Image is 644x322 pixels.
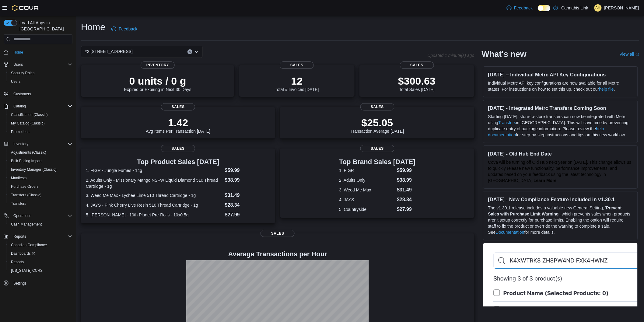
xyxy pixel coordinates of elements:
[11,103,28,110] button: Catalog
[498,120,516,125] a: Transfers
[561,4,588,12] p: Cannabis Link
[9,183,41,190] a: Purchase Orders
[339,187,394,193] dt: 3. Weed Me Max
[9,191,44,199] a: Transfers (Classic)
[488,205,633,235] p: The v1.30.1 release includes a valuable new General Setting, ' ', which prevents sales when produ...
[86,250,470,258] h4: Average Transactions per Hour
[13,92,31,96] span: Customers
[9,166,59,173] a: Inventory Manager (Classic)
[86,177,222,189] dt: 2. Adults Only - Missionary Mango NSFW Liquid Diamond 510 Thread Cartridge - 1g
[225,201,271,209] dd: $28.34
[9,128,72,135] span: Promotions
[514,5,533,11] span: Feedback
[11,268,43,273] span: [US_STATE] CCRS
[225,167,271,174] dd: $59.99
[397,196,415,203] dd: $28.34
[397,177,415,184] dd: $38.99
[360,103,394,110] span: Sales
[488,72,633,78] h3: [DATE] – Individual Metrc API Key Configurations
[339,206,394,212] dt: 5. Countryside
[9,250,38,257] a: Dashboards
[9,69,72,77] span: Security Roles
[141,61,175,69] span: Inventory
[9,174,72,182] span: Manifests
[9,111,50,118] a: Classification (Classic)
[11,140,31,148] button: Inventory
[591,4,592,12] p: |
[225,211,271,219] dd: $27.99
[261,230,295,237] span: Sales
[11,61,25,68] button: Users
[6,199,75,208] button: Transfers
[13,281,26,286] span: Settings
[596,4,601,12] span: AH
[86,158,270,166] h3: Top Product Sales [DATE]
[11,243,47,247] span: Canadian Compliance
[86,167,222,173] dt: 1. FIGR - Jungle Fumes - 14g
[187,49,192,54] button: Clear input
[482,49,527,59] h2: What's new
[9,221,44,228] a: Cash Management
[9,78,23,85] a: Users
[6,258,75,266] button: Reports
[225,177,271,184] dd: $38.99
[488,114,633,138] p: Starting [DATE], store-to-store transfers can now be integrated with Metrc using in [GEOGRAPHIC_D...
[534,178,556,183] a: Learn More
[11,71,34,75] span: Security Roles
[119,26,137,32] span: Feedback
[9,69,37,77] a: Security Roles
[9,174,29,182] a: Manifests
[124,75,191,92] div: Expired or Expiring in Next 30 Days
[9,267,45,274] a: [US_STATE] CCRS
[6,241,75,249] button: Canadian Compliance
[11,140,72,148] span: Inventory
[9,120,47,127] a: My Catalog (Classic)
[81,21,105,33] h1: Home
[488,105,633,111] h3: [DATE] - Integrated Metrc Transfers Coming Soon
[1,232,75,241] button: Reports
[11,201,26,206] span: Transfers
[9,78,72,85] span: Users
[11,167,57,172] span: Inventory Manager (Classic)
[339,167,394,173] dt: 1. FIGR
[398,75,436,87] p: $300.63
[488,196,633,202] h3: [DATE] - New Compliance Feature Included in v1.30.1
[17,20,72,32] span: Load All Apps in [GEOGRAPHIC_DATA]
[280,61,314,69] span: Sales
[6,77,75,86] button: Users
[13,104,26,109] span: Catalog
[428,53,474,58] p: Updated 1 minute(s) ago
[11,176,26,180] span: Manifests
[11,79,20,84] span: Users
[1,48,75,57] button: Home
[6,182,75,191] button: Purchase Orders
[11,112,48,117] span: Classification (Classic)
[397,167,415,174] dd: $59.99
[488,151,633,157] h3: [DATE] - Old Hub End Date
[11,61,72,68] span: Users
[6,249,75,258] a: Dashboards
[161,103,195,110] span: Sales
[146,117,210,129] p: 1.42
[6,110,75,119] button: Classification (Classic)
[86,192,222,198] dt: 3. Weed Me Max - Lychee Lime 510 Thread Cartridge - 1g
[398,75,436,92] div: Total Sales [DATE]
[275,75,319,87] p: 12
[11,150,46,155] span: Adjustments (Classic)
[194,49,199,54] button: Open list of options
[275,75,319,92] div: Total # Invoices [DATE]
[488,160,632,183] span: Cova will be turning off Old Hub next year on [DATE]. This change allows us to quickly release ne...
[9,157,72,165] span: Bulk Pricing Import
[11,260,24,264] span: Reports
[1,102,75,110] button: Catalog
[339,158,415,166] h3: Top Brand Sales [DATE]
[9,166,72,173] span: Inventory Manager (Classic)
[339,197,394,203] dt: 4. JAYS
[9,221,72,228] span: Cash Management
[11,233,29,240] button: Reports
[6,174,75,182] button: Manifests
[11,48,72,56] span: Home
[1,60,75,69] button: Users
